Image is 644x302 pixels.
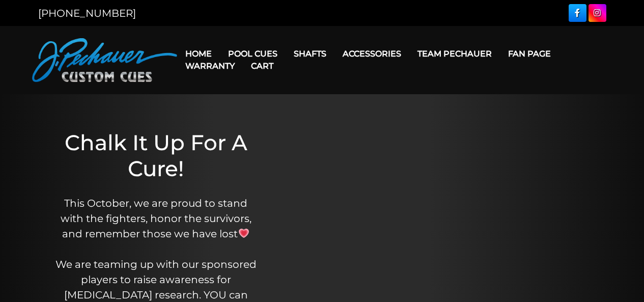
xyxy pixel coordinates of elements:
a: Shafts [286,41,334,67]
a: Team Pechauer [409,41,500,67]
h1: Chalk It Up For A Cure! [53,130,259,181]
a: Home [177,41,220,67]
img: 💗 [239,228,249,238]
a: Fan Page [500,41,559,67]
a: Warranty [177,53,243,79]
a: Cart [243,53,282,79]
img: Pechauer Custom Cues [32,38,177,82]
a: Accessories [334,41,409,67]
a: [PHONE_NUMBER] [38,7,136,19]
a: Pool Cues [220,41,286,67]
